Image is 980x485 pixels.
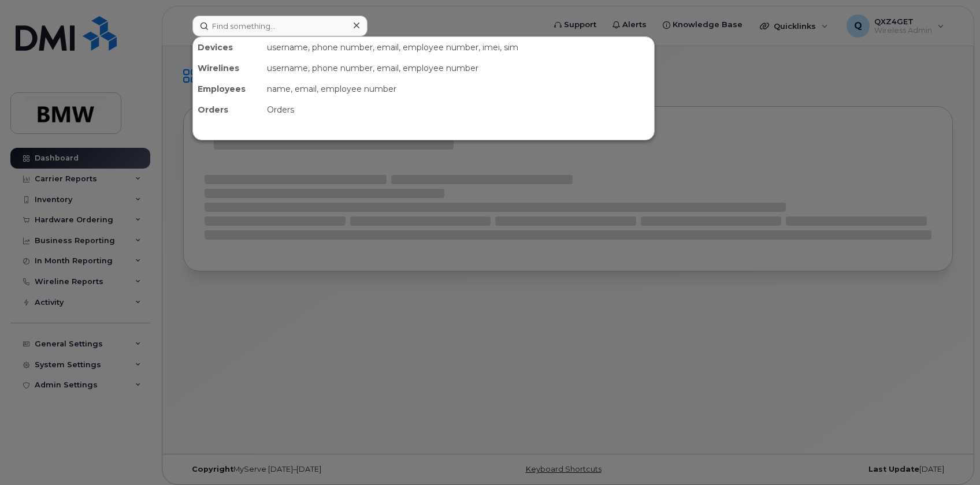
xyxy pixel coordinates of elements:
div: Wirelines [193,58,262,79]
div: name, email, employee number [262,79,654,99]
div: username, phone number, email, employee number, imei, sim [262,37,654,58]
div: Orders [262,99,654,120]
div: Devices [193,37,262,58]
div: Employees [193,79,262,99]
div: username, phone number, email, employee number [262,58,654,79]
div: Orders [193,99,262,120]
